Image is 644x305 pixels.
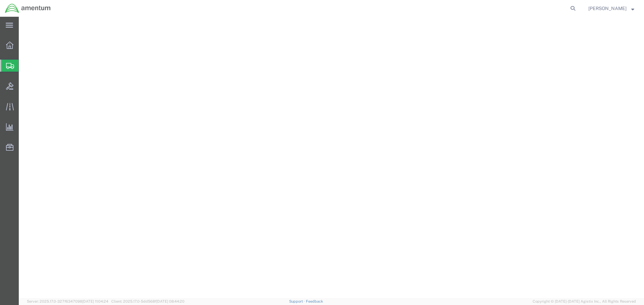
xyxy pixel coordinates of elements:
span: Copyright © [DATE]-[DATE] Agistix Inc., All Rights Reserved [533,299,636,304]
a: Feedback [306,299,323,303]
iframe: FS Legacy Container [19,17,644,298]
span: Server: 2025.17.0-327f6347098 [27,299,108,303]
span: Viktor Zanko [588,5,627,12]
span: [DATE] 11:04:24 [82,299,108,303]
button: [PERSON_NAME] [588,4,635,12]
span: [DATE] 08:44:20 [156,299,184,303]
a: Support [289,299,306,303]
img: logo [5,3,51,13]
span: Client: 2025.17.0-5dd568f [111,299,184,303]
